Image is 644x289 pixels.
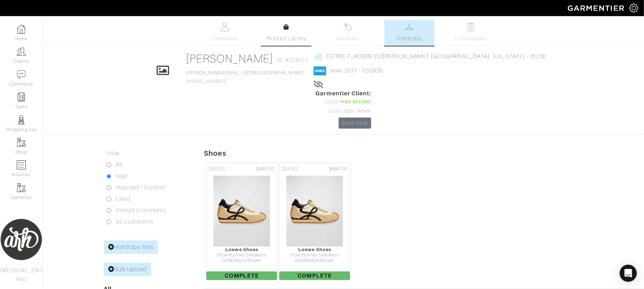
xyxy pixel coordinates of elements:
span: ID: #228311 [277,56,308,64]
a: Wardrobe [384,20,434,46]
span: $890.00 [256,166,274,173]
a: Invoices [323,20,373,46]
div: Loewe Shoes [279,247,350,252]
img: garmentier-logo-header-white-b43fb05a5012e4ada735d5af1a66efaba907eab6374d6393d1fbf88cb4ef424d.png [564,2,629,14]
a: Product Library [261,23,311,43]
label: All [116,160,123,169]
span: Has access [341,98,372,106]
span: $890.00 [329,166,347,173]
a: [PERSON_NAME] [186,52,274,65]
div: Last Login: Never [316,107,372,115]
div: Gold/Black/Brown [279,258,350,263]
a: Bulk Upload [104,263,151,276]
img: garments-icon-b7da505a4dc4fd61783c78ac3ca0ef83fa9d6f193b1c9dc38574b1d14d53ca28.png [17,183,26,192]
span: [DATE] [209,166,225,173]
div: Gold/Black/Brown [206,258,277,263]
a: Overview [200,20,250,46]
img: yiag5Wg4GxZiASyUzEzQBAeQ [286,175,343,247]
span: Invoices [337,34,359,43]
span: [DATE] [282,166,298,173]
img: orders-icon-0abe47150d42831381b5fb84f609e132dff9fe21cb692f30cb5eec754e2cba89.png [17,160,26,169]
a: [DATE] $890.00 Loewe Shoes Flow Runner Sneakers Gold/Black/Brown Complete [205,162,278,281]
span: Complete [279,271,350,280]
a: [PERSON_NAME][EMAIL_ADDRESS][DOMAIN_NAME] [186,70,304,75]
div: Status: [316,98,372,106]
img: wardrobe-487a4870c1b7c33e795ec22d11cfc2ed9d08956e64fb3008fe2437562e282088.svg [405,23,414,31]
div: Flow Runner Sneakers [206,253,277,258]
label: Liked [116,195,131,203]
label: Kept [116,172,128,180]
img: clients-icon-6bae9207a08558b7cb47a8932f037763ab4055f8c8b6bfacd5dc20c3e0201464.png [17,47,26,56]
div: Open Intercom Messenger [620,265,637,282]
a: [STREET_ADDRESS][PERSON_NAME] [GEOGRAPHIC_DATA], [US_STATE] - 75230 [314,52,546,61]
a: Look Books [446,20,496,46]
span: Garmentier Client: [316,89,372,98]
a: Send Invite [339,118,372,129]
a: xxxx-2017 - 12/2026 [330,68,383,74]
img: comment-icon-a0a6a9ef722e966f86d9cbdc48e553b5cf19dbc54f86b18d962a5391bc8f6eb6.png [17,70,26,79]
img: gear-icon-white-bd11855cb880d31180b6d7d6211b90ccbf57a29d726f0c71d8c61bd08dd39cc2.png [629,4,638,13]
a: Wardrobe Item [104,240,158,254]
div: Loewe Shoes [206,247,277,252]
img: basicinfo-40fd8af6dae0f16599ec9e87c0ef1c0a1fdea2edbe929e3d69a839185d80c458.svg [220,23,229,31]
span: [STREET_ADDRESS][PERSON_NAME] [GEOGRAPHIC_DATA], [US_STATE] - 75230 [326,53,546,60]
span: [PHONE_NUMBER] [186,70,304,84]
label: Rejected / Disliked [116,183,165,192]
img: KPbpE4ZX7e9JCBcNdLkaJhDB [213,175,270,247]
span: Overview [213,34,237,43]
img: garments-icon-b7da505a4dc4fd61783c78ac3ca0ef83fa9d6f193b1c9dc38574b1d14d53ca28.png [17,138,26,147]
span: Wardrobe [396,34,422,43]
span: Complete [206,271,277,280]
img: dashboard-icon-dbcd8f5a0b271acd01030246c82b418ddd0df26cd7fceb0bd07c9910d44c42f6.png [17,25,26,34]
label: View: [107,149,120,158]
div: Flow Runner Sneakers [279,253,350,258]
label: Unread Comments [116,206,166,215]
a: [DATE] $890.00 Loewe Shoes Flow Runner Sneakers Gold/Black/Brown Complete [278,162,351,281]
label: All Comments [116,218,153,226]
img: stylists-icon-eb353228a002819b7ec25b43dbf5f0378dd9e0616d9560372ff212230b889e62.png [17,115,26,124]
img: american_express-1200034d2e149cdf2cc7894a33a747db654cf6f8355cb502592f1d228b2ac700.png [314,66,326,75]
img: reminder-icon-8004d30b9f0a5d33ae49ab947aed9ed385cf756f9e5892f1edd6e32f2345188e.png [17,93,26,101]
img: orders-27d20c2124de7fd6de4e0e44c1d41de31381a507db9b33961299e4e07d508b8c.svg [343,23,352,31]
span: Product Library [266,34,306,43]
h5: Shoes [204,149,644,158]
span: Look Books [455,34,487,43]
img: todo-9ac3debb85659649dc8f770b8b6100bb5dab4b48dedcbae339e5042a72dfd3cc.svg [466,23,475,31]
